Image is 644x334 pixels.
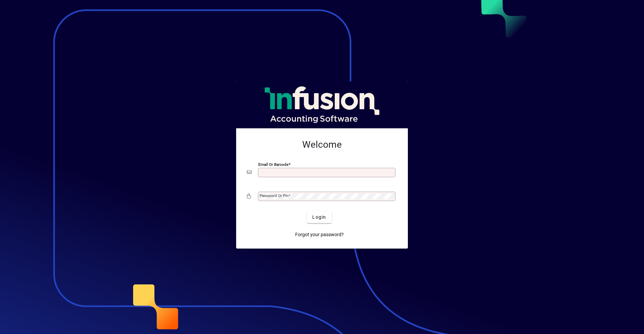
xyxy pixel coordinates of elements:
[292,228,346,241] a: Forgot your password?
[258,162,288,167] mat-label: Email or Barcode
[247,139,397,150] h2: Welcome
[312,214,326,221] span: Login
[260,193,288,198] mat-label: Password or Pin
[307,211,331,223] button: Login
[295,231,344,238] span: Forgot your password?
